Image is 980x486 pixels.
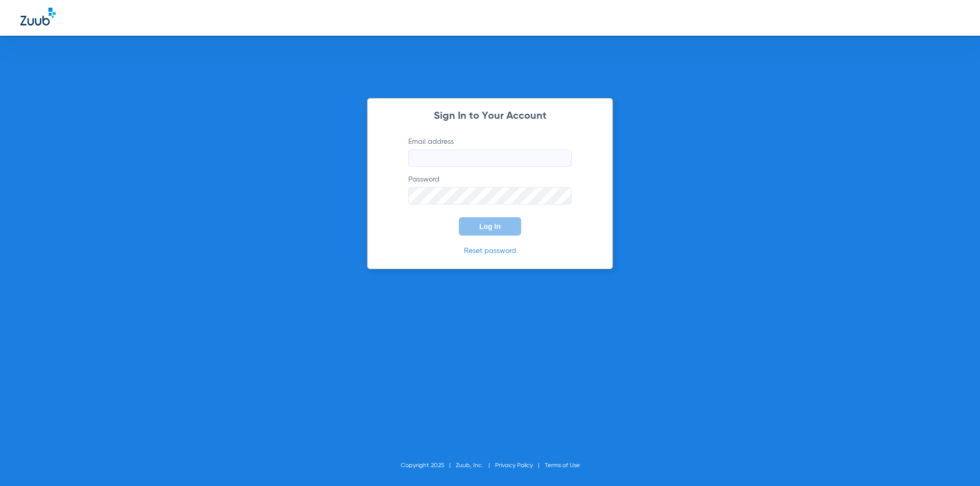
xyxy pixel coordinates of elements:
[408,137,572,167] label: Email address
[408,174,572,204] label: Password
[20,8,56,25] img: Zuub Logo
[393,111,587,121] h2: Sign In to Your Account
[408,149,572,167] input: Email address
[479,222,501,231] span: Log In
[545,463,580,469] a: Terms of Use
[408,187,572,204] input: Password
[459,217,521,236] button: Log In
[401,461,456,471] li: Copyright 2025
[464,247,516,254] a: Reset password
[495,463,533,469] a: Privacy Policy
[456,461,495,471] li: Zuub, Inc.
